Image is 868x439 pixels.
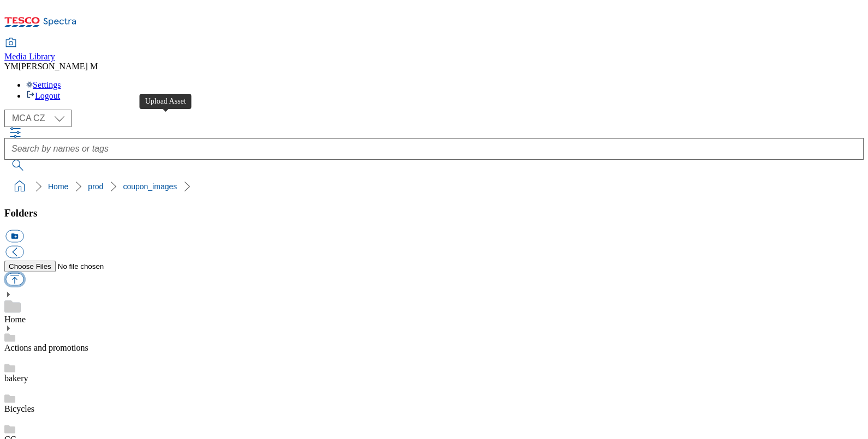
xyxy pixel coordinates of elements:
a: coupon_images [123,182,177,191]
a: Bicycles [4,404,34,413]
a: bakery [4,374,28,383]
span: [PERSON_NAME] M [19,62,98,71]
a: home [11,178,28,195]
a: Actions and promotions [4,343,88,352]
input: Search by names or tags [4,138,864,160]
nav: breadcrumb [4,176,864,197]
a: Settings [26,80,61,89]
a: prod [88,182,103,191]
a: Home [48,182,68,191]
span: YM [4,62,19,71]
a: Logout [26,91,60,100]
span: Media Library [4,52,55,61]
a: Media Library [4,39,55,62]
h3: Folders [4,207,864,219]
a: Home [4,315,26,324]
